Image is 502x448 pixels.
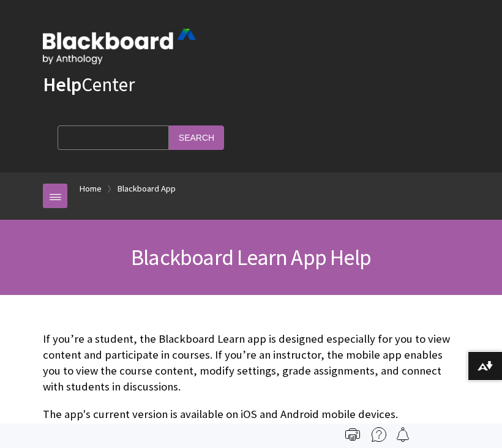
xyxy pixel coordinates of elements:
[43,72,135,97] a: HelpCenter
[131,244,371,271] span: Blackboard Learn App Help
[43,406,459,422] p: The app's current version is available on iOS and Android mobile devices.
[43,331,459,395] p: If you’re a student, the Blackboard Learn app is designed especially for you to view content and ...
[395,427,410,442] img: Follow this page
[80,181,102,196] a: Home
[169,125,224,149] input: Search
[345,427,360,442] img: Print
[118,181,176,196] a: Blackboard App
[372,427,386,442] img: More help
[43,72,81,97] strong: Help
[43,29,196,64] img: Blackboard by Anthology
